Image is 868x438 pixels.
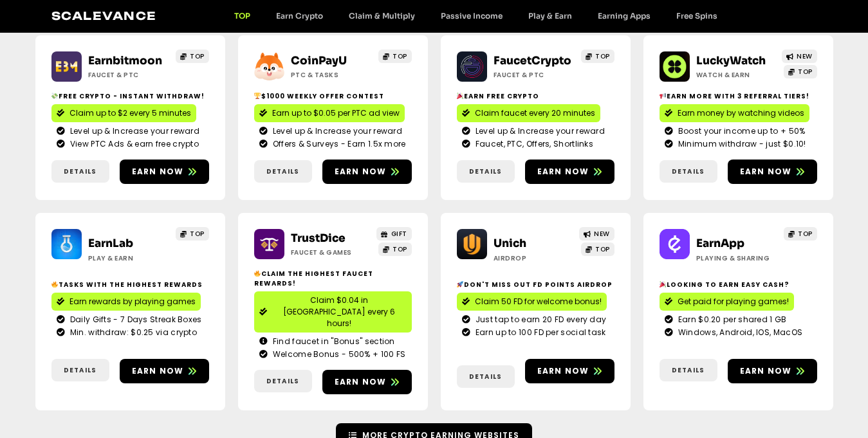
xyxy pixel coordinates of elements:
a: Details [660,359,717,381]
h2: Watch & Earn [696,70,777,80]
a: CoinPayU [291,54,347,68]
span: TOP [190,229,205,239]
a: NEW [579,227,614,241]
img: 🏆 [254,93,261,99]
span: TOP [392,244,407,254]
span: Details [266,376,299,386]
span: Offers & Surveys - Earn 1.5x more [270,138,406,150]
a: EarnApp [696,237,744,250]
span: Minimum withdraw - just $0.10! [675,138,806,150]
a: Earn up to $0.05 per PTC ad view [254,104,405,122]
a: Details [51,359,109,381]
a: TOP [784,65,817,78]
span: Earn up to $0.05 per PTC ad view [272,107,400,119]
span: Welcome Bonus - 500% + 100 FS [270,349,406,360]
h2: $1000 Weekly Offer contest [254,91,412,101]
span: Earn now [537,166,589,178]
span: Claim $0.04 in [GEOGRAPHIC_DATA] every 6 hours! [272,295,407,329]
span: Details [672,365,705,375]
span: TOP [595,244,610,254]
span: TOP [190,51,205,61]
img: 🔥 [254,270,261,277]
a: TOP [581,50,614,63]
span: Boost your income up to + 50% [675,125,806,137]
a: Claim $0.04 in [GEOGRAPHIC_DATA] every 6 hours! [254,291,412,333]
h2: Playing & Sharing [696,253,777,263]
span: Details [672,167,705,176]
span: Earn now [335,166,387,178]
span: Earn now [740,166,792,178]
img: 📢 [660,93,666,99]
h2: Looking to Earn Easy Cash? [660,280,817,289]
a: Earn now [525,160,614,184]
img: 🔥 [51,281,58,287]
span: Min. withdraw: $0.25 via crypto [67,327,197,338]
a: FaucetCrypto [494,54,571,68]
span: Earn up to 100 FD per social task [472,327,606,338]
a: Earn Crypto [263,11,336,21]
a: TOP [378,242,412,256]
span: Level up & Increase your reward [270,125,402,137]
span: Claim 50 FD for welcome bonus! [475,296,602,307]
a: Free Spins [663,11,730,21]
h2: Free crypto - Instant withdraw! [51,91,209,101]
a: Details [254,160,312,183]
span: Claim faucet every 20 minutes [475,107,595,119]
img: 🎉 [457,93,463,99]
h2: Tasks with the highest rewards [51,280,209,289]
span: Earn money by watching videos [678,107,804,119]
img: 🎉 [660,281,666,287]
span: Earn now [132,365,184,377]
span: TOP [595,51,610,61]
img: 🚀 [457,281,463,287]
a: Details [254,370,312,392]
h2: Don't miss out Fd points airdrop [457,280,614,289]
a: TOP [581,242,614,256]
a: Details [660,160,717,183]
span: View PTC Ads & earn free crypto [67,138,199,150]
span: Details [64,167,97,176]
a: Claim & Multiply [336,11,428,21]
h2: Faucet & Games [291,248,371,257]
a: Details [51,160,109,183]
a: Get paid for playing games! [660,293,794,311]
a: Claim faucet every 20 minutes [457,104,600,122]
span: Faucet, PTC, Offers, Shortlinks [472,138,593,150]
span: Details [469,167,502,176]
span: Windows, Android, IOS, MacOS [675,327,802,338]
span: Daily Gifts - 7 Days Streak Boxes [67,314,202,325]
h2: Faucet & PTC [494,70,574,80]
a: Scalevance [51,9,157,23]
span: Earn now [132,166,184,178]
span: Get paid for playing games! [678,296,789,307]
a: TOP [378,50,412,63]
h2: Play & Earn [88,253,169,263]
span: Earn now [537,365,589,377]
a: Claim up to $2 every 5 minutes [51,104,196,122]
h2: Claim the highest faucet rewards! [254,269,412,288]
a: Play & Earn [515,11,585,21]
span: NEW [797,51,813,61]
a: Earn now [322,370,412,394]
span: TOP [392,51,407,61]
a: Earn rewards by playing games [51,293,201,311]
img: 💸 [51,93,58,99]
a: Earn now [728,160,817,184]
a: Earning Apps [585,11,663,21]
span: Earn rewards by playing games [69,296,196,307]
a: TOP [176,227,209,241]
nav: Menu [221,11,730,21]
a: Unich [494,237,526,250]
span: Level up & Increase your reward [472,125,605,137]
span: Claim up to $2 every 5 minutes [69,107,191,119]
a: TOP [784,227,817,241]
a: Earn now [525,359,614,383]
a: TrustDice [291,232,346,245]
span: Details [469,372,502,381]
span: Earn now [335,376,387,388]
a: Earnbitmoon [88,54,162,68]
a: Claim 50 FD for welcome bonus! [457,293,607,311]
a: NEW [782,50,817,63]
a: EarnLab [88,237,133,250]
span: Earn $0.20 per shared 1 GB [675,314,787,325]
